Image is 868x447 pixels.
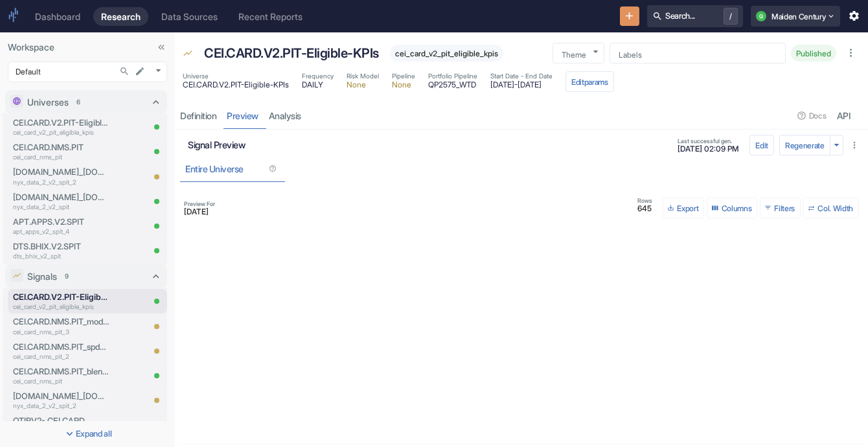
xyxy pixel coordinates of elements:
[180,110,216,122] div: Definition
[13,341,109,361] a: CEI.CARD.NMS.PIT_spdeltascorecei_card_nms_pit_2
[13,415,109,435] a: QTIPV2- CEI CARDqtipv2_cei_card
[837,110,851,122] div: API
[13,141,109,154] p: CEI.CARD.NMS.PIT
[490,81,553,89] span: [DATE] - [DATE]
[264,102,306,129] a: analysis
[13,315,109,328] p: CEI.CARD.NMS.PIT_modelweighteddeltascore
[13,117,109,137] a: CEI.CARD.V2.PIT-Eligible-KPIscei_card_v2_pit_eligible_kpis
[13,291,109,312] a: CEI.CARD.V2.PIT-Eligible-KPIscei_card_v2_pit_eligible_kpis
[154,7,225,26] a: Data Sources
[302,71,334,81] span: Frequency
[184,201,215,207] span: Preview For
[13,327,109,337] p: cei_card_nms_pit_3
[13,291,109,303] p: CEI.CARD.V2.PIT-Eligible-KPIs
[390,49,503,58] span: cei_card_v2_pit_eligible_kpis
[201,40,382,66] div: CEI.CARD.V2.PIT-Eligible-KPIs
[13,191,109,212] a: [DOMAIN_NAME]_[DOMAIN_NAME]nyx_data_2_v2_spit
[707,198,757,218] button: Select columns
[153,39,170,56] button: Collapse Sidebar
[13,128,109,137] p: cei_card_v2_pit_eligible_kpis
[5,264,167,288] div: Signals9
[760,198,801,218] button: Show filters
[8,40,167,54] p: Workspace
[663,198,704,218] button: Export
[428,81,477,89] span: QP2575_WTD
[392,71,415,81] span: Pipeline
[185,163,244,175] div: Entire Universe
[3,424,172,444] button: Expand all
[637,205,652,212] span: 645
[302,81,334,89] span: DAILY
[565,71,614,92] button: Editparams
[188,139,670,150] h6: Signal Preview
[8,62,167,82] div: Default
[13,216,109,236] a: APT.APPS.V2.SPITapt_apps_v2_spit_4
[13,166,109,187] a: [DOMAIN_NAME]_[DOMAIN_NAME] - 2nyx_data_2_v2_spit_2
[35,11,80,22] div: Dashboard
[13,227,109,236] p: apt_apps_v2_spit_4
[13,178,109,187] p: nyx_data_2_v2_spit_2
[101,11,141,22] div: Research
[13,341,109,353] p: CEI.CARD.NMS.PIT_spdeltascore
[93,7,148,26] a: Research
[637,198,652,203] span: Rows
[13,390,109,402] p: [DOMAIN_NAME]_[DOMAIN_NAME]
[13,365,109,386] a: CEI.CARD.NMS.PIT_blendeddeltascorecei_card_nms_pit
[184,208,215,216] span: [DATE]
[27,95,69,109] p: Universes
[175,102,868,129] div: resource tabs
[13,352,109,361] p: cei_card_nms_pit_2
[779,135,830,155] button: Regenerate
[392,81,415,89] span: None
[347,81,379,89] span: None
[13,216,109,228] p: APT.APPS.V2.SPIT
[13,240,109,261] a: DTS.BHIX.V2.SPITdts_bhix_v2_spit
[13,152,109,162] p: cei_card_nms_pit
[204,43,379,63] p: CEI.CARD.V2.PIT-Eligible-KPIs
[756,11,766,21] div: Q
[13,141,109,162] a: CEI.CARD.NMS.PITcei_card_nms_pit
[791,49,836,58] span: Published
[13,302,109,312] p: cei_card_v2_pit_eligible_kpis
[238,11,303,22] div: Recent Reports
[647,5,743,27] button: Search.../
[116,63,133,80] button: Search...
[13,390,109,411] a: [DOMAIN_NAME]_[DOMAIN_NAME]nyx_data_2_v2_spit_2
[5,90,167,113] div: Universes6
[183,71,289,81] span: Universe
[13,376,109,386] p: cei_card_nms_pit
[72,97,85,107] span: 6
[490,71,553,81] span: Start Date - End Date
[428,71,477,81] span: Portfolio Pipeline
[13,251,109,261] p: dts_bhix_v2_spit
[13,401,109,411] p: nyx_data_2_v2_spit_2
[678,138,739,144] span: Last successful gen.
[183,81,289,89] span: CEI.CARD.V2.PIT-Eligible-KPIs
[751,6,840,27] button: QMaiden Century
[749,135,774,155] button: config
[183,48,193,61] span: Signal
[803,198,859,218] button: Col. Width
[13,315,109,336] a: CEI.CARD.NMS.PIT_modelweighteddeltascorecei_card_nms_pit_3
[13,365,109,378] p: CEI.CARD.NMS.PIT_blendeddeltascore
[678,145,739,153] span: [DATE] 02:09 PM
[27,269,57,283] p: Signals
[161,11,218,22] div: Data Sources
[222,102,264,129] a: preview
[13,415,109,427] p: QTIPV2- CEI CARD
[793,106,831,126] button: Docs
[13,202,109,212] p: nyx_data_2_v2_spit
[131,63,148,80] button: edit
[13,166,109,178] p: [DOMAIN_NAME]_[DOMAIN_NAME] - 2
[13,191,109,203] p: [DOMAIN_NAME]_[DOMAIN_NAME]
[60,271,73,281] span: 9
[347,71,379,81] span: Risk Model
[27,7,88,26] a: Dashboard
[13,240,109,253] p: DTS.BHIX.V2.SPIT
[231,7,310,26] a: Recent Reports
[13,117,109,129] p: CEI.CARD.V2.PIT-Eligible-KPIs
[620,6,640,27] button: New Resource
